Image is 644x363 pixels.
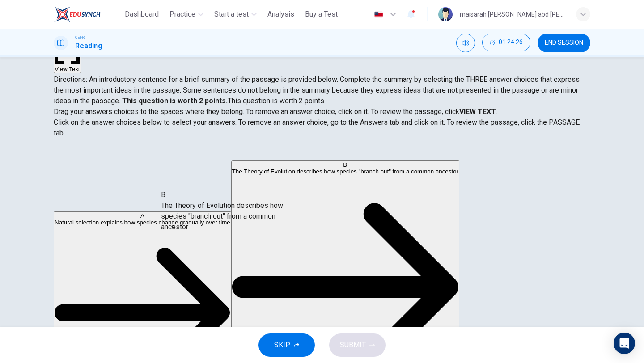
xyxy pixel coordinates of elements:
button: Dashboard [121,6,162,22]
button: END SESSION [538,34,590,52]
span: Start a test [214,9,249,20]
span: The Theory of Evolution describes how species "branch out" from a common ancestor [232,168,458,175]
span: Practice [169,9,195,20]
button: Start a test [211,6,260,22]
span: SKIP [274,339,290,351]
img: ELTC logo [54,5,101,23]
span: This question is worth 2 points. [228,97,326,105]
button: Practice [166,6,207,22]
button: 01:24:26 [482,34,530,51]
p: Click on the answer choices below to select your answers. To remove an answer choice, go to the A... [54,117,590,139]
strong: This question is worth 2 points. [120,97,228,105]
span: END SESSION [545,39,583,46]
div: Open Intercom Messenger [614,333,635,354]
span: Dashboard [125,9,159,20]
div: A [55,212,230,219]
p: Drag your answers choices to the spaces where they belong. To remove an answer choice, click on i... [54,106,590,117]
span: Buy a Test [305,9,338,20]
div: maisarah [PERSON_NAME] abd [PERSON_NAME] [460,9,565,20]
span: CEFR [75,34,85,41]
img: en [373,11,384,18]
div: Mute [456,34,475,52]
div: Hide [482,34,530,52]
img: Profile picture [438,7,453,21]
span: Directions: An introductory sentence for a brief summary of the passage is provided below. Comple... [54,75,580,105]
span: Natural selection explains how species change gradually over time [55,219,230,225]
h1: Reading [75,41,102,51]
span: 01:24:26 [499,39,523,46]
button: SKIP [258,333,315,357]
span: Analysis [267,9,294,20]
button: Analysis [264,6,298,22]
button: Buy a Test [301,6,341,22]
div: B [232,161,458,168]
div: Choose test type tabs [54,139,590,160]
a: ELTC logo [54,5,121,23]
strong: VIEW TEXT. [459,107,497,116]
